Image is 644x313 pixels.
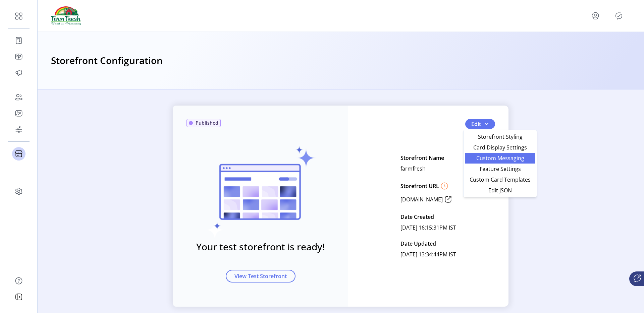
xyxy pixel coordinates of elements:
button: Edit [465,119,495,129]
span: Edit [471,120,481,128]
img: logo [51,6,81,25]
p: [DATE] 13:34:44PM IST [400,249,456,260]
h3: Storefront Configuration [51,53,163,68]
span: Feature Settings [469,166,531,172]
p: Storefront Name [400,152,444,163]
li: Card Display Settings [465,142,535,153]
span: Custom Messaging [469,155,531,161]
span: Edit JSON [469,188,531,193]
h3: Your test storefront is ready! [196,240,325,254]
span: View Test Storefront [234,272,287,280]
p: Date Created [400,211,434,222]
span: Published [196,119,218,126]
span: Custom Card Templates [469,177,531,182]
p: Date Updated [400,238,436,249]
button: menu [590,10,601,21]
p: [DOMAIN_NAME] [400,195,443,203]
p: [DATE] 16:15:31PM IST [400,222,456,233]
p: Storefront URL [400,182,439,190]
span: Storefront Styling [469,134,531,139]
li: Feature Settings [465,164,535,174]
button: View Test Storefront [226,270,296,283]
li: Storefront Styling [465,131,535,142]
li: Custom Card Templates [465,174,535,185]
button: Publisher Panel [613,10,624,21]
p: farmfresh [400,163,426,174]
li: Edit JSON [465,185,535,196]
span: Card Display Settings [469,145,531,150]
li: Custom Messaging [465,153,535,164]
